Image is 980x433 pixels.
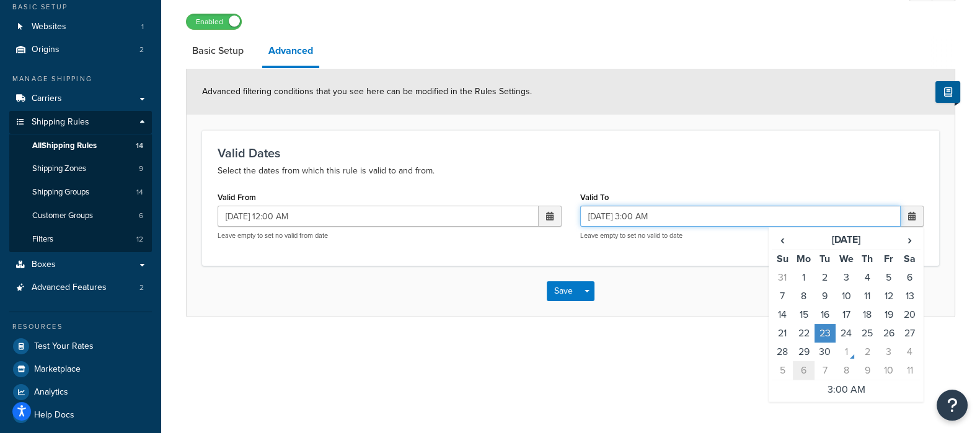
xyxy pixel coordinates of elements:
[772,231,792,248] span: ‹
[9,204,152,227] a: Customer Groups6
[9,2,152,12] div: Basic Setup
[814,268,836,287] td: 2
[9,15,152,38] a: Websites1
[9,204,152,227] li: Customer Groups
[772,305,793,324] td: 14
[937,390,968,421] button: Open Resource Center
[814,250,836,269] th: Tu
[836,361,857,380] td: 8
[9,381,152,403] li: Analytics
[9,321,152,332] div: Resources
[202,85,532,98] span: Advanced filtering conditions that you see here can be modified in the Rules Settings.
[218,146,924,160] h3: Valid Dates
[793,361,814,380] td: 6
[772,250,793,269] th: Su
[9,134,152,157] a: AllShipping Rules14
[793,230,899,250] th: [DATE]
[32,94,62,104] span: Carriers
[32,117,89,128] span: Shipping Rules
[899,287,920,305] td: 13
[186,36,250,66] a: Basic Setup
[9,111,152,252] li: Shipping Rules
[836,268,857,287] td: 3
[857,343,878,361] td: 2
[814,324,836,343] td: 23
[814,287,836,305] td: 9
[900,231,920,248] span: ›
[857,250,878,269] th: Th
[9,404,152,426] a: Help Docs
[9,253,152,276] a: Boxes
[878,324,899,343] td: 26
[34,410,74,421] span: Help Docs
[32,22,66,32] span: Websites
[857,361,878,380] td: 9
[139,164,143,174] span: 9
[935,81,960,103] button: Show Help Docs
[9,228,152,251] a: Filters12
[32,164,86,174] span: Shipping Zones
[793,287,814,305] td: 8
[218,231,562,240] p: Leave empty to set no valid from date
[141,22,144,32] span: 1
[9,87,152,110] a: Carriers
[9,38,152,61] a: Origins2
[136,234,143,245] span: 12
[878,361,899,380] td: 10
[9,276,152,299] a: Advanced Features2
[139,211,143,221] span: 6
[9,181,152,204] li: Shipping Groups
[34,387,68,398] span: Analytics
[32,282,107,293] span: Advanced Features
[899,343,920,361] td: 4
[547,281,580,301] button: Save
[793,305,814,324] td: 15
[187,14,241,29] label: Enabled
[32,141,97,151] span: All Shipping Rules
[34,341,94,352] span: Test Your Rates
[218,164,924,178] p: Select the dates from which this rule is valid to and from.
[136,187,143,198] span: 14
[32,234,53,245] span: Filters
[878,343,899,361] td: 3
[218,193,256,202] label: Valid From
[899,324,920,343] td: 27
[136,141,143,151] span: 14
[878,268,899,287] td: 5
[772,380,920,400] td: 3:00 AM
[9,111,152,134] a: Shipping Rules
[793,324,814,343] td: 22
[899,268,920,287] td: 6
[836,305,857,324] td: 17
[9,157,152,180] a: Shipping Zones9
[772,343,793,361] td: 28
[772,287,793,305] td: 7
[9,276,152,299] li: Advanced Features
[793,343,814,361] td: 29
[9,228,152,251] li: Filters
[139,45,144,55] span: 2
[32,45,60,55] span: Origins
[9,157,152,180] li: Shipping Zones
[34,364,81,375] span: Marketplace
[878,305,899,324] td: 19
[857,324,878,343] td: 25
[139,282,144,293] span: 2
[772,361,793,380] td: 5
[772,324,793,343] td: 21
[857,287,878,305] td: 11
[772,268,793,287] td: 31
[857,305,878,324] td: 18
[836,343,857,361] td: 1
[836,250,857,269] th: We
[899,250,920,269] th: Sa
[9,335,152,357] a: Test Your Rates
[814,343,836,361] td: 30
[32,260,56,270] span: Boxes
[899,361,920,380] td: 11
[9,181,152,204] a: Shipping Groups14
